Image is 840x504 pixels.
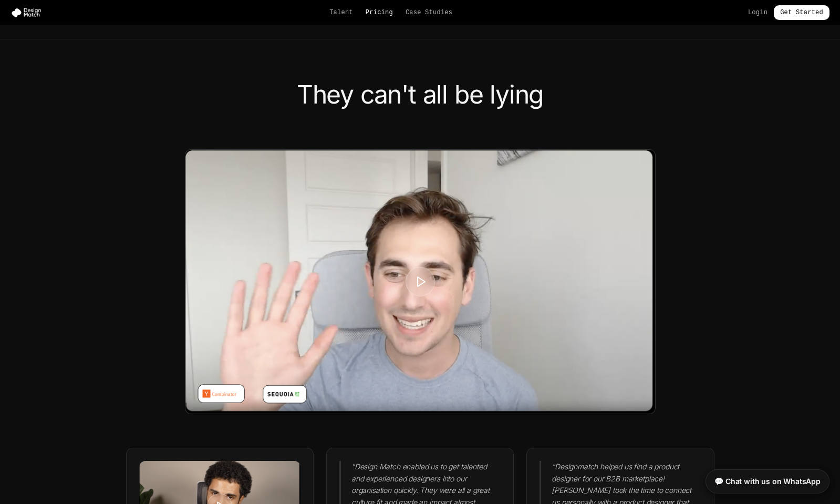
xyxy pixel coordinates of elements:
img: Design Match [11,7,46,18]
a: Login [748,8,768,17]
a: 💬 Chat with us on WhatsApp [706,469,829,493]
a: Talent [329,8,353,17]
h2: They can't all be lying [126,82,714,107]
a: Pricing [366,8,393,17]
a: Get Started [774,5,829,20]
a: Case Studies [406,8,452,17]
